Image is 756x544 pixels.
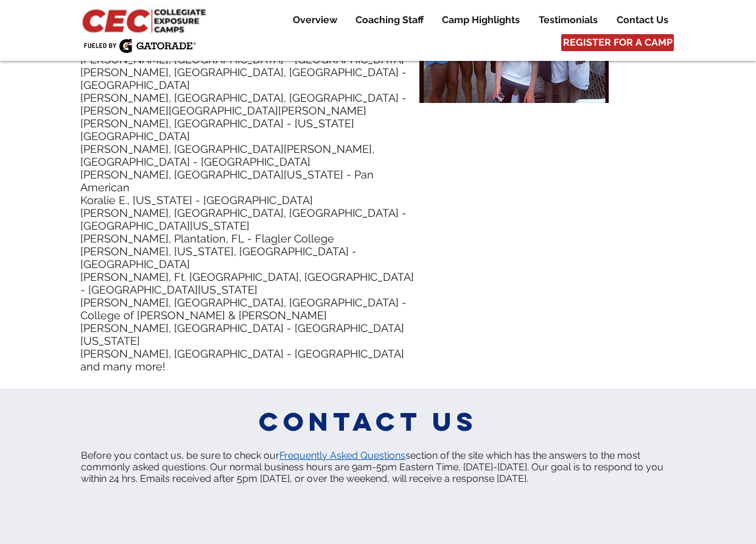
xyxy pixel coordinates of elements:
[80,296,407,322] span: [PERSON_NAME], [GEOGRAPHIC_DATA], [GEOGRAPHIC_DATA] - College of [PERSON_NAME] & [PERSON_NAME]
[287,13,343,27] p: Overview
[436,13,526,27] p: Camp Highlights
[80,347,404,360] span: [PERSON_NAME], [GEOGRAPHIC_DATA] - [GEOGRAPHIC_DATA]
[80,232,334,245] span: [PERSON_NAME], Plantation, FL - Flagler College
[275,13,677,27] nav: Site
[80,91,407,117] span: [PERSON_NAME], [GEOGRAPHIC_DATA], [GEOGRAPHIC_DATA] - [PERSON_NAME][GEOGRAPHIC_DATA][PERSON_NAME]
[80,360,166,373] span: and many more!
[533,13,604,27] p: Testimonials
[563,36,673,49] span: REGISTER FOR A CAMP
[80,143,374,168] span: [PERSON_NAME], [GEOGRAPHIC_DATA][PERSON_NAME], [GEOGRAPHIC_DATA] - [GEOGRAPHIC_DATA]
[80,168,374,194] span: [PERSON_NAME], [GEOGRAPHIC_DATA][US_STATE] - Pan American
[80,117,354,143] span: [PERSON_NAME], [GEOGRAPHIC_DATA] - [US_STATE][GEOGRAPHIC_DATA]
[279,450,405,461] a: Frequently Asked Questions
[83,38,196,53] img: Fueled by Gatorade.png
[80,6,211,34] img: CEC Logo Primary_edited.jpg
[349,13,430,27] p: Coaching Staff
[80,322,404,347] span: [PERSON_NAME], [GEOGRAPHIC_DATA] - [GEOGRAPHIC_DATA][US_STATE]
[346,13,432,27] a: Coaching Staff
[80,194,313,207] span: Koralie E., [US_STATE] - [GEOGRAPHIC_DATA]
[611,13,674,27] p: Contact Us
[80,66,407,91] span: [PERSON_NAME], [GEOGRAPHIC_DATA], [GEOGRAPHIC_DATA] - [GEOGRAPHIC_DATA]
[530,13,607,27] a: Testimonials
[80,270,414,296] span: [PERSON_NAME], Ft. [GEOGRAPHIC_DATA], [GEOGRAPHIC_DATA] - [GEOGRAPHIC_DATA][US_STATE]
[80,207,407,232] span: [PERSON_NAME], [GEOGRAPHIC_DATA], [GEOGRAPHIC_DATA] - [GEOGRAPHIC_DATA][US_STATE]
[81,450,663,484] span: section of the site which has the answers to the most commonly asked questions. Our normal busine...
[433,13,529,27] a: Camp Highlights
[561,34,674,51] a: REGISTER FOR A CAMP
[80,245,357,270] span: [PERSON_NAME], [US_STATE], [GEOGRAPHIC_DATA] - [GEOGRAPHIC_DATA]
[81,450,279,461] span: Before you contact us, be sure to check our
[284,13,346,27] a: Overview
[259,404,478,438] span: Contact us
[607,13,677,27] a: Contact Us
